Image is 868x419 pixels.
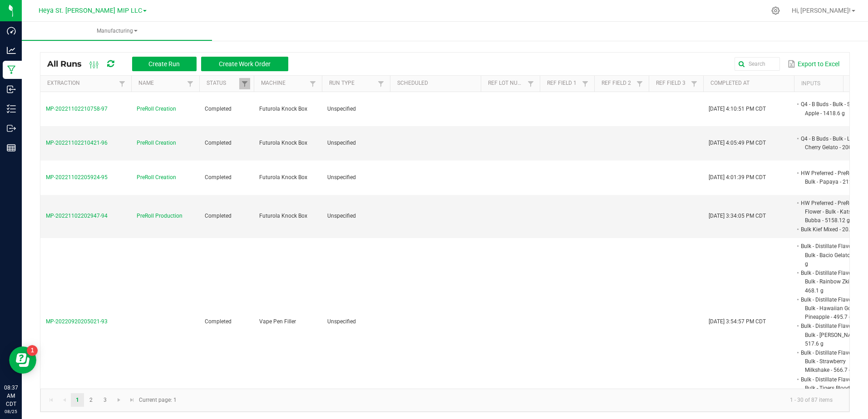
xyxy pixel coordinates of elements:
a: Filter [117,78,128,89]
button: Create Run [132,57,197,71]
inline-svg: Manufacturing [7,65,16,74]
a: Filter [634,78,645,89]
a: Filter [689,78,700,89]
a: Filter [525,78,536,89]
a: Filter [239,78,250,89]
inline-svg: Dashboard [7,26,16,35]
iframe: Resource center [9,346,36,374]
kendo-pager: Current page: 1 [40,389,849,412]
span: Go to the last page [128,396,136,404]
span: Manufacturing [22,27,212,35]
span: MP-20221102202947-94 [46,213,108,219]
span: Futurola Knock Box [259,213,307,219]
span: Create Work Order [219,60,271,68]
p: 08/25 [4,408,18,415]
span: MP-20221102205924-95 [46,174,108,180]
span: PreRoll Production [137,212,182,220]
a: MachineSortable [261,80,307,87]
a: NameSortable [138,80,184,87]
span: [DATE] 3:54:57 PM CDT [709,318,766,325]
span: Heya St. [PERSON_NAME] MIP LLC [39,7,142,15]
span: Vape Pen Filler [259,318,296,325]
a: Ref Field 2Sortable [602,80,634,87]
span: Futurola Knock Box [259,174,307,180]
div: All Runs [47,56,295,72]
a: ExtractionSortable [47,80,116,87]
span: PreRoll Creation [137,105,176,113]
kendo-pager-info: 1 - 30 of 87 items [182,393,840,408]
inline-svg: Inventory [7,104,16,113]
inline-svg: Inbound [7,85,16,94]
span: Unspecified [327,213,356,219]
a: Page 2 [84,393,98,407]
a: Filter [185,78,196,89]
a: StatusSortable [207,80,239,87]
span: PreRoll Creation [137,139,176,147]
a: Manufacturing [22,22,212,41]
span: Unspecified [327,106,356,112]
a: Filter [375,78,386,89]
span: Completed [205,174,232,180]
span: MP-20220920205021-93 [46,318,108,325]
span: MP-20221102210758-97 [46,106,108,112]
button: Create Work Order [201,57,288,71]
span: Unspecified [327,140,356,146]
a: Go to the next page [113,393,126,407]
span: Go to the next page [115,396,123,404]
span: Unspecified [327,318,356,325]
a: Ref Lot NumberSortable [488,80,525,87]
span: Completed [205,318,232,325]
a: ScheduledSortable [397,80,477,87]
a: Ref Field 3Sortable [656,80,688,87]
span: Completed [205,213,232,219]
a: Completed AtSortable [710,80,790,87]
input: Search [735,57,780,71]
p: 08:37 AM CDT [4,384,18,408]
span: MP-20221102210421-96 [46,140,108,146]
span: [DATE] 3:34:05 PM CDT [709,213,766,219]
span: [DATE] 4:01:39 PM CDT [709,174,766,180]
span: Hi, [PERSON_NAME]! [792,7,851,14]
span: Futurola Knock Box [259,106,307,112]
a: Filter [307,78,318,89]
span: Create Run [148,60,180,68]
inline-svg: Analytics [7,46,16,55]
span: Unspecified [327,174,356,180]
span: Futurola Knock Box [259,140,307,146]
span: [DATE] 4:05:49 PM CDT [709,140,766,146]
a: Page 3 [99,393,112,407]
inline-svg: Outbound [7,124,16,133]
button: Export to Excel [785,56,842,72]
span: Completed [205,106,232,112]
inline-svg: Reports [7,143,16,152]
span: Completed [205,140,232,146]
a: Ref Field 1Sortable [547,80,579,87]
span: PreRoll Creation [137,173,176,182]
a: Go to the last page [126,393,139,407]
div: Manage settings [770,6,781,15]
a: Page 1 [71,393,84,407]
span: [DATE] 4:10:51 PM CDT [709,106,766,112]
a: Filter [580,78,591,89]
a: Run TypeSortable [329,80,375,87]
iframe: Resource center unread badge [27,345,38,356]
